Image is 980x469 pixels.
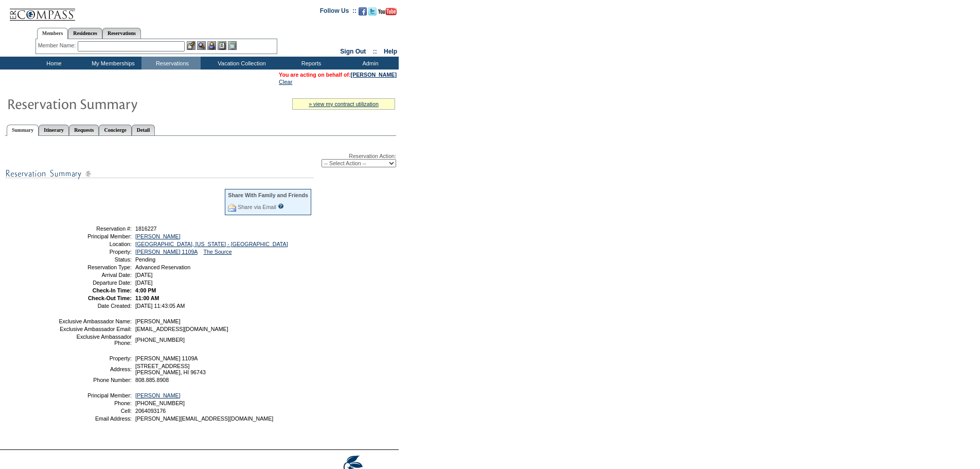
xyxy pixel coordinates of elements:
[238,204,276,210] a: Share via Email
[58,280,132,286] td: Departure Date:
[58,408,132,414] td: Cell:
[359,10,367,16] a: Become our fan on Facebook
[187,41,195,50] img: b_edit.gif
[69,125,99,135] a: Requests
[359,7,367,15] img: Become our fan on Facebook
[58,233,132,239] td: Principal Member:
[378,10,397,16] a: Subscribe to our YouTube Channel
[38,41,78,50] div: Member Name:
[135,272,153,278] span: [DATE]
[278,203,284,209] input: What is this?
[141,57,201,70] td: Reservations
[58,241,132,247] td: Location:
[132,125,155,135] a: Detail
[68,28,102,39] a: Residences
[58,256,132,263] td: Status:
[7,125,39,136] a: Summary
[5,167,314,180] img: subTtlResSummary.gif
[58,392,132,398] td: Principal Member:
[368,7,377,15] img: Follow us on Twitter
[58,264,132,270] td: Reservation Type:
[279,79,292,85] a: Clear
[218,41,226,50] img: Reservations
[58,249,132,255] td: Property:
[135,377,169,383] span: 808.885.8908
[135,241,288,247] a: [GEOGRAPHIC_DATA], [US_STATE] - [GEOGRAPHIC_DATA]
[135,249,198,255] a: [PERSON_NAME] 1109A
[82,57,141,70] td: My Memberships
[135,400,185,406] span: [PHONE_NUMBER]
[5,153,396,167] div: Reservation Action:
[201,57,280,70] td: Vacation Collection
[340,48,366,55] a: Sign Out
[37,28,68,39] a: Members
[135,233,181,239] a: [PERSON_NAME]
[135,303,185,309] span: [DATE] 11:43:05 AM
[23,57,82,70] td: Home
[135,392,181,398] a: [PERSON_NAME]
[58,363,132,375] td: Address:
[135,225,157,232] span: 1816227
[228,192,308,198] div: Share With Family and Friends
[207,41,216,50] img: Impersonate
[378,8,397,15] img: Subscribe to our YouTube Channel
[135,355,198,361] span: [PERSON_NAME] 1109A
[135,408,166,414] span: 2064093176
[280,57,340,70] td: Reports
[368,10,377,16] a: Follow us on Twitter
[135,264,190,270] span: Advanced Reservation
[373,48,377,55] span: ::
[135,280,153,286] span: [DATE]
[58,400,132,406] td: Phone:
[384,48,397,55] a: Help
[58,415,132,422] td: Email Address:
[58,377,132,383] td: Phone Number:
[39,125,69,135] a: Itinerary
[58,326,132,332] td: Exclusive Ambassador Email:
[135,415,273,422] span: [PERSON_NAME][EMAIL_ADDRESS][DOMAIN_NAME]
[135,326,228,332] span: [EMAIL_ADDRESS][DOMAIN_NAME]
[58,303,132,309] td: Date Created:
[135,318,181,324] span: [PERSON_NAME]
[228,41,237,50] img: b_calculator.gif
[58,355,132,361] td: Property:
[340,57,399,70] td: Admin
[203,249,231,255] a: The Source
[58,272,132,278] td: Arrival Date:
[58,318,132,324] td: Exclusive Ambassador Name:
[135,337,185,343] span: [PHONE_NUMBER]
[320,6,357,19] td: Follow Us ::
[135,287,156,293] span: 4:00 PM
[7,93,212,114] img: Reservaton Summary
[102,28,141,39] a: Reservations
[135,256,155,263] span: Pending
[351,72,397,78] a: [PERSON_NAME]
[135,363,206,375] span: [STREET_ADDRESS] [PERSON_NAME], HI 96743
[135,295,159,301] span: 11:00 AM
[197,41,206,50] img: View
[99,125,131,135] a: Concierge
[88,295,132,301] strong: Check-Out Time:
[279,72,397,78] span: You are acting on behalf of:
[93,287,132,293] strong: Check-In Time:
[58,225,132,232] td: Reservation #:
[309,101,379,107] a: » view my contract utilization
[58,334,132,346] td: Exclusive Ambassador Phone:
